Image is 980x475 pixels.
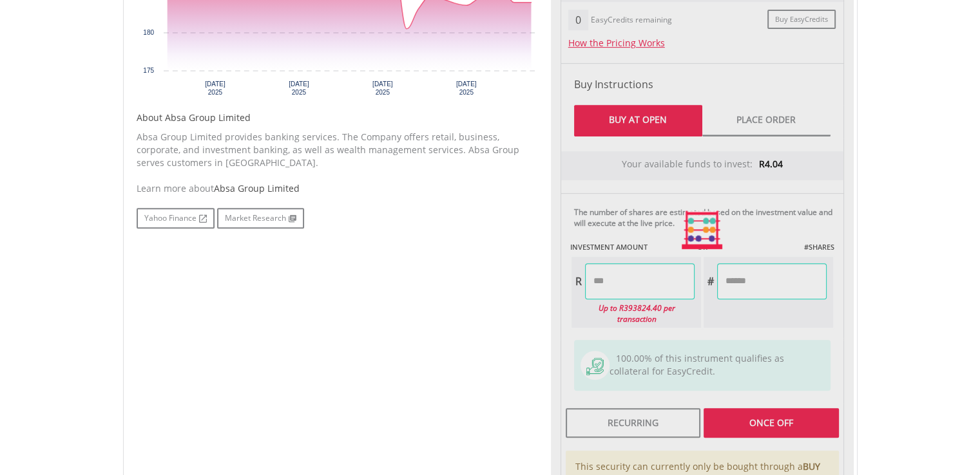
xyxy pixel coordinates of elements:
[456,80,477,96] text: [DATE] 2025
[137,111,541,124] h5: About Absa Group Limited
[137,208,215,228] a: Yahoo Finance
[372,80,393,96] text: [DATE] 2025
[214,182,300,194] span: Absa Group Limited
[137,182,541,195] div: Learn more about
[137,131,541,169] p: Absa Group Limited provides banking services. The Company offers retail, business, corporate, and...
[205,80,226,96] text: [DATE] 2025
[143,29,154,36] text: 180
[143,67,154,74] text: 175
[289,80,309,96] text: [DATE] 2025
[217,208,304,228] a: Market Research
